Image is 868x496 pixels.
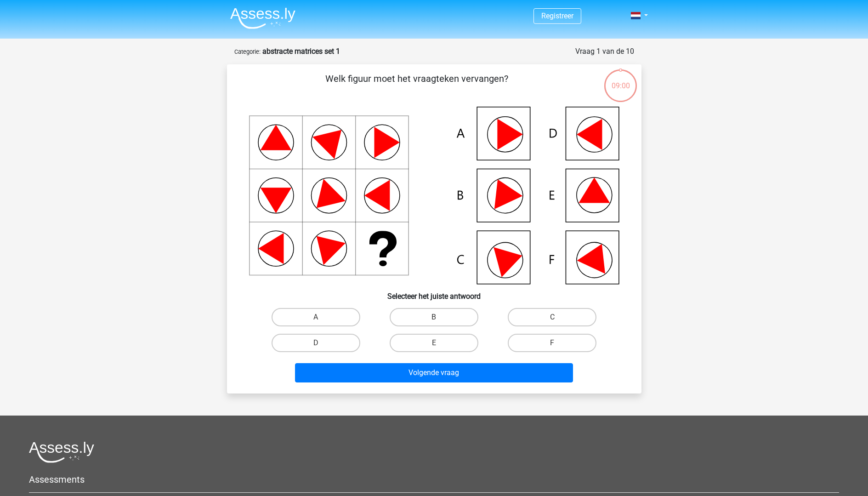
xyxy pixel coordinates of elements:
small: Categorie: [234,48,261,55]
label: B [390,308,478,326]
label: E [390,334,478,352]
strong: abstracte matrices set 1 [262,47,340,56]
h6: Selecteer het juiste antwoord [242,285,627,301]
div: Vraag 1 van de 10 [575,46,634,57]
button: Volgende vraag [295,363,573,382]
label: A [272,308,360,326]
h5: Assessments [29,474,839,485]
a: Registreer [541,11,573,20]
img: Assessly logo [29,441,94,463]
p: Welk figuur moet het vraagteken vervangen? [242,72,592,99]
img: Assessly [230,7,295,29]
div: 09:00 [603,68,638,91]
label: D [272,334,360,352]
label: F [508,334,596,352]
label: C [508,308,596,326]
